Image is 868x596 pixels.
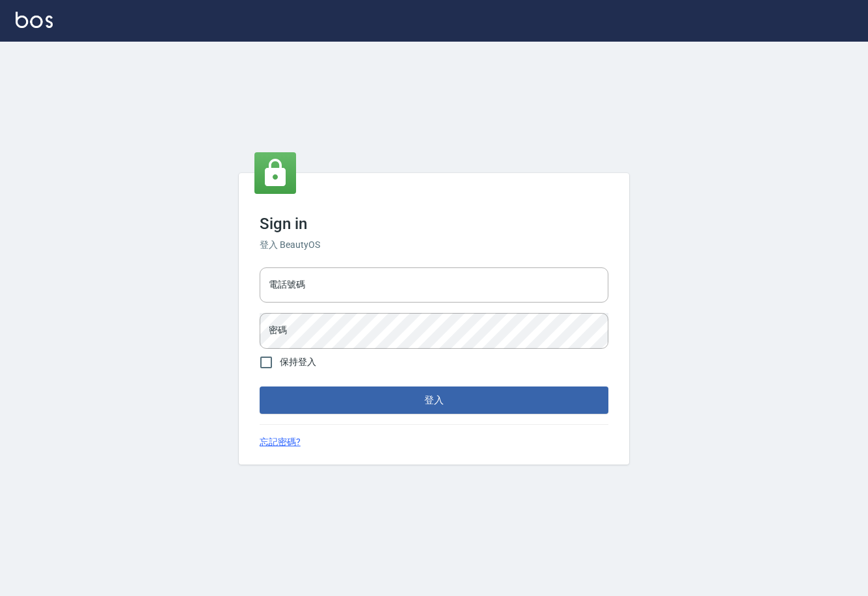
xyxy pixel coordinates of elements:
a: 忘記密碼? [260,435,301,449]
h6: 登入 BeautyOS [260,238,608,252]
span: 保持登入 [280,355,316,369]
h3: Sign in [260,215,608,233]
img: Logo [16,12,53,28]
button: 登入 [260,386,608,414]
